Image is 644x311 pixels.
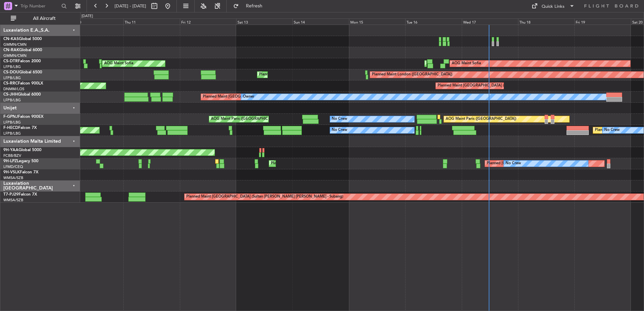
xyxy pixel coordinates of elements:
div: Planned Maint [GEOGRAPHIC_DATA] ([GEOGRAPHIC_DATA]) [203,92,309,102]
a: 9H-LPZLegacy 500 [3,159,38,163]
span: [DATE] - [DATE] [115,3,146,9]
span: CS-JHH [3,93,18,97]
div: Tue 16 [405,19,461,25]
div: No Crew [332,114,347,124]
div: Planned Maint [GEOGRAPHIC_DATA] ([GEOGRAPHIC_DATA]) [259,70,365,80]
input: Trip Number [21,1,59,11]
span: T7-PJ29 [3,193,19,197]
a: CS-DOUGlobal 6500 [3,70,42,74]
a: LFPB/LBG [3,98,21,103]
span: Refresh [240,4,268,8]
span: 9H-LPZ [3,159,17,163]
a: LFMD/CEQ [3,164,23,169]
a: CN-RAKGlobal 6000 [3,48,42,52]
div: [DATE] [82,13,93,19]
div: AOG Maint Sofia [104,59,133,69]
span: All Aircraft [18,16,71,21]
button: Quick Links [528,1,578,11]
button: All Aircraft [7,13,73,24]
button: Refresh [230,1,270,11]
a: LFPB/LBG [3,120,21,125]
div: Thu 11 [123,19,180,25]
a: FCBB/BZV [3,153,21,158]
div: No Crew [506,159,521,169]
div: No Crew [604,125,620,135]
span: CN-RAK [3,48,19,52]
a: DNMM/LOS [3,87,24,92]
a: F-HECDFalcon 7X [3,126,37,130]
a: 9H-YAAGlobal 5000 [3,148,41,152]
a: CS-JHHGlobal 6000 [3,93,41,97]
div: Sun 14 [292,19,349,25]
div: Mon 15 [349,19,405,25]
div: Quick Links [542,3,565,10]
div: Planned Maint [GEOGRAPHIC_DATA] ([GEOGRAPHIC_DATA]) [438,81,544,91]
span: CS-RRC [3,81,18,85]
div: Wed 10 [67,19,123,25]
a: F-GPNJFalcon 900EX [3,115,43,119]
div: Planned [GEOGRAPHIC_DATA] ([GEOGRAPHIC_DATA]) [487,159,582,169]
div: AOG Maint Sofia [452,59,481,69]
span: CN-KAS [3,37,19,41]
div: Planned Maint London ([GEOGRAPHIC_DATA]) [372,70,452,80]
div: Fri 12 [180,19,236,25]
a: WMSA/SZB [3,198,23,203]
span: F-GPNJ [3,115,18,119]
div: Fri 19 [574,19,631,25]
span: CS-DOU [3,70,19,74]
div: AOG Maint Paris ([GEOGRAPHIC_DATA]) [211,114,282,124]
a: WMSA/SZB [3,175,23,180]
div: Planned Maint Sofia [426,59,461,69]
div: AOG Maint Paris ([GEOGRAPHIC_DATA]) [446,114,516,124]
div: Planned Maint Cannes ([GEOGRAPHIC_DATA]) [271,159,351,169]
div: Thu 18 [518,19,574,25]
span: 9H-VSLK [3,170,20,174]
a: GMMN/CMN [3,53,27,58]
a: 9H-VSLKFalcon 7X [3,170,38,174]
div: No Crew [332,125,347,135]
div: Wed 17 [462,19,518,25]
div: Owner [243,92,254,102]
div: Sat 13 [236,19,292,25]
a: CN-KASGlobal 5000 [3,37,42,41]
a: LFPB/LBG [3,64,21,69]
a: GMMN/CMN [3,42,27,47]
span: F-HECD [3,126,18,130]
a: CS-RRCFalcon 900LX [3,81,43,85]
a: CS-DTRFalcon 2000 [3,59,41,63]
div: Planned Maint [GEOGRAPHIC_DATA] (Sultan [PERSON_NAME] [PERSON_NAME] - Subang) [186,192,343,202]
span: 9H-YAA [3,148,19,152]
a: LFPB/LBG [3,75,21,80]
a: LFPB/LBG [3,131,21,136]
a: T7-PJ29Falcon 7X [3,193,37,197]
span: CS-DTR [3,59,18,63]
